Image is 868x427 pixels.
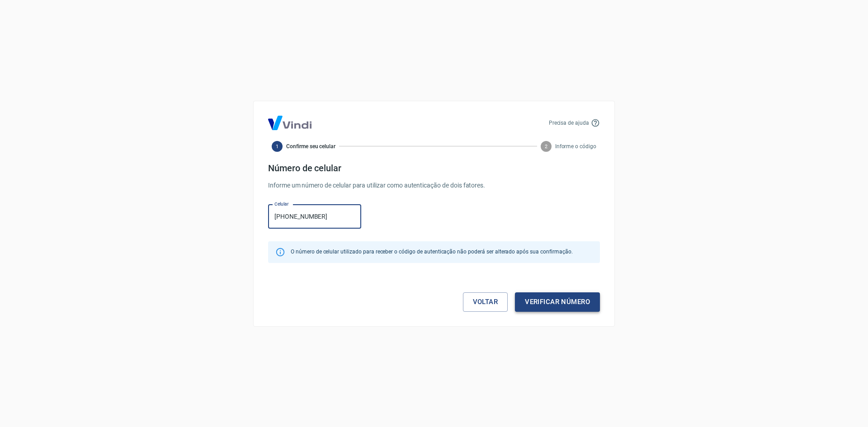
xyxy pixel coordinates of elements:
label: Celular [274,201,289,207]
img: Logo Vind [268,116,311,130]
p: Informe um número de celular para utilizar como autenticação de dois fatores. [268,181,600,190]
h4: Número de celular [268,163,600,174]
span: Confirme seu celular [286,142,335,150]
a: Voltar [463,292,508,311]
text: 1 [276,143,278,149]
p: Precisa de ajuda [549,119,589,127]
text: 2 [545,143,547,149]
button: Verificar número [515,292,600,311]
span: Informe o código [555,142,596,150]
div: O número de celular utilizado para receber o código de autenticação não poderá ser alterado após ... [291,244,572,260]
